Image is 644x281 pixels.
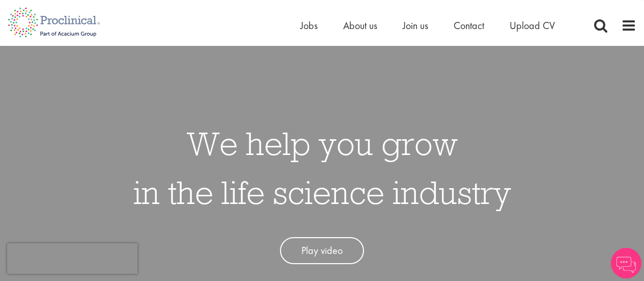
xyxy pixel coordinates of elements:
[454,19,484,32] a: Contact
[403,19,428,32] a: Join us
[133,119,511,217] h1: We help you grow in the life science industry
[280,237,364,264] a: Play video
[300,19,318,32] a: Jobs
[611,248,641,278] img: Chatbot
[343,19,377,32] a: About us
[510,19,555,32] a: Upload CV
